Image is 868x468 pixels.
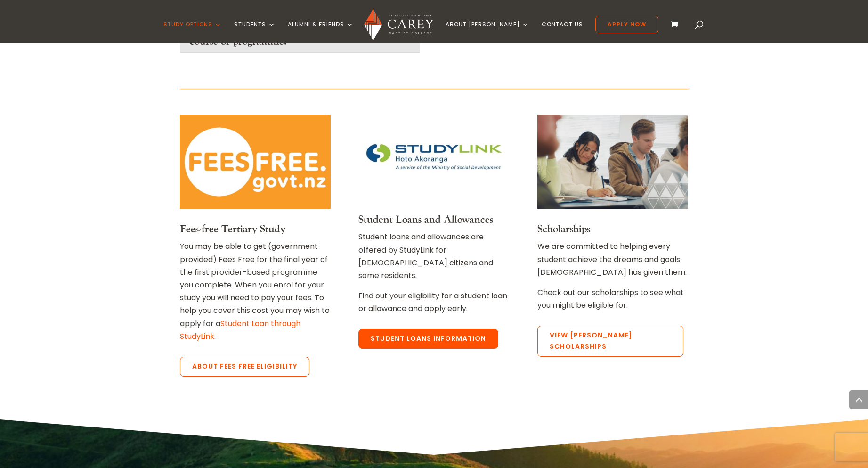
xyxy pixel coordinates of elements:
a: About Fees Free eligibility [180,357,309,377]
p: Find out your eligibility for a student loan or allowance and apply early. [358,289,509,315]
img: Carey students in class [537,115,688,209]
a: Alumni & Friends [288,21,354,43]
a: Scholarships [537,222,590,236]
a: About [PERSON_NAME] [446,21,529,43]
a: Student Loan through StudyLink [180,318,300,342]
img: Carey Baptist College [364,9,433,41]
img: Link to FeesFree page [180,115,331,209]
a: Link to StudyLink site [358,191,509,202]
a: Apply Now [595,16,658,33]
a: View [PERSON_NAME] Scholarships [537,326,683,357]
a: Fees-free Tertiary Study [180,222,285,236]
h5: Can I get a refund if I withdraw from my course or programme? [190,23,410,48]
a: Carey students in class [537,201,688,212]
a: Link to FeesFree page [180,201,331,212]
img: Link to StudyLink site [358,115,509,199]
p: Check out our scholarships to see what you might be eligible for. [537,286,688,312]
a: Student Loans Information [358,329,498,349]
a: Student Loans and Allowances [358,213,493,226]
a: Contact Us [542,21,583,43]
p: We are committed to helping every student achieve the dreams and goals [DEMOGRAPHIC_DATA] has giv... [537,240,688,286]
p: You may be able to get (government provided) Fees Free for the final year of the first provider-b... [180,240,331,343]
a: Students [234,21,276,43]
p: Student loans and allowances are offered by StudyLink for [DEMOGRAPHIC_DATA] citizens and some re... [358,230,509,289]
a: Study Options [163,21,222,43]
